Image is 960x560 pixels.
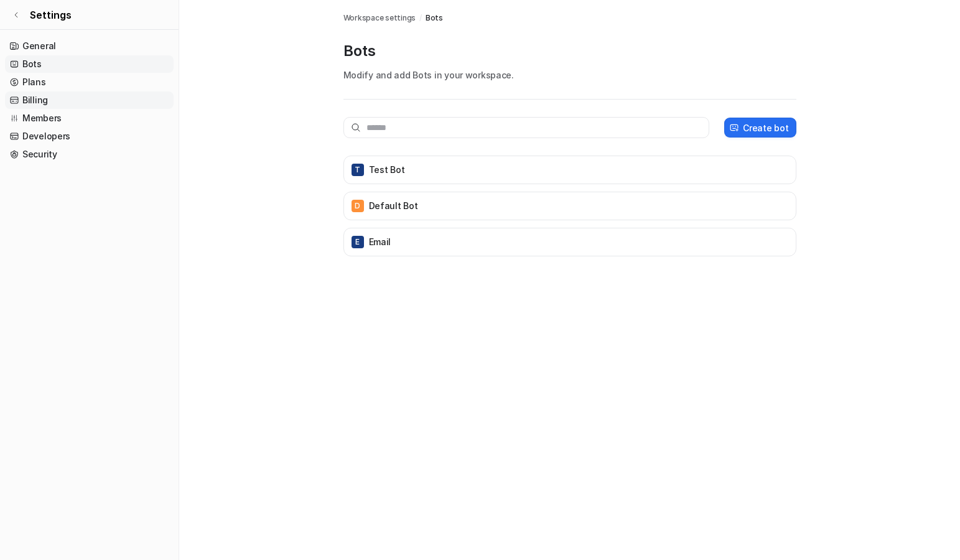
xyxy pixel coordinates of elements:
[343,12,416,24] a: Workspace settings
[5,128,174,145] a: Developers
[30,7,72,22] span: Settings
[5,73,174,91] a: Plans
[743,121,788,134] p: Create bot
[369,164,405,176] p: Test Bot
[352,236,364,248] span: E
[724,118,796,138] button: Create bot
[352,200,364,212] span: D
[729,123,739,133] img: create
[5,37,174,55] a: General
[343,41,796,61] p: Bots
[352,164,364,176] span: T
[5,146,174,163] a: Security
[5,55,174,73] a: Bots
[5,91,174,109] a: Billing
[369,236,391,248] p: Email
[419,12,422,24] span: /
[343,68,796,82] p: Modify and add Bots in your workspace.
[369,200,418,212] p: Default Bot
[426,12,443,24] a: Bots
[5,110,174,127] a: Members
